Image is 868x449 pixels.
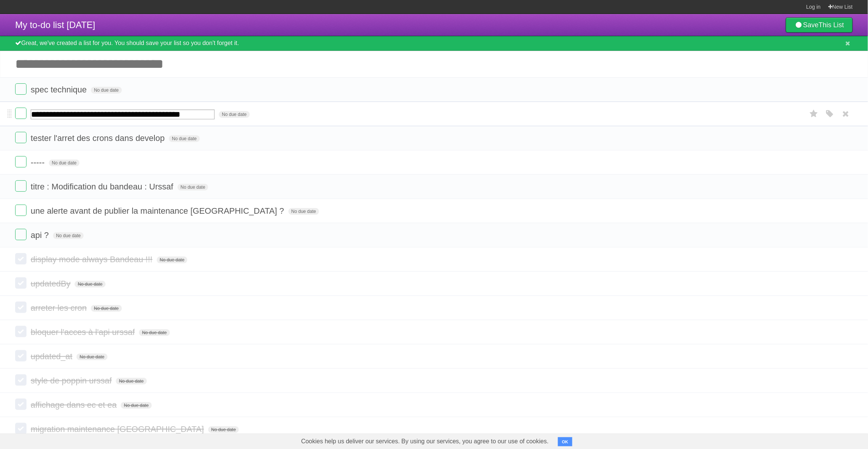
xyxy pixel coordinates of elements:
[31,279,72,288] span: updatedBy
[31,255,154,264] span: display mode always Bandeau !!!
[15,253,26,264] label: Done
[139,329,170,336] span: No due date
[91,305,122,312] span: No due date
[15,205,26,216] label: Done
[75,281,105,288] span: No due date
[116,378,146,385] span: No due date
[49,160,79,166] span: No due date
[15,350,26,361] label: Done
[558,437,573,446] button: OK
[31,85,89,94] span: spec technique
[15,399,26,410] label: Done
[15,132,26,143] label: Done
[219,111,249,118] span: No due date
[807,108,821,120] label: Star task
[31,376,114,385] span: style de poppin urssaf
[786,17,853,33] a: SaveThis List
[15,423,26,434] label: Done
[31,230,51,240] span: api ?
[15,180,26,192] label: Done
[15,20,95,30] span: My to-do list [DATE]
[169,135,199,142] span: No due date
[15,374,26,386] label: Done
[91,87,122,94] span: No due date
[15,229,26,240] label: Done
[178,184,208,191] span: No due date
[31,400,118,410] span: affichage dans ec et ea
[31,352,74,361] span: updated_at
[288,208,319,215] span: No due date
[15,326,26,337] label: Done
[31,158,47,167] span: -----
[31,182,175,191] span: titre : Modification du bandeau : Urssaf
[31,424,206,434] span: migration maintenance [GEOGRAPHIC_DATA]
[15,277,26,289] label: Done
[31,206,286,216] span: une alerte avant de publier la maintenance [GEOGRAPHIC_DATA] ?
[31,133,167,143] span: tester l'arret des crons dans develop
[294,434,556,449] span: Cookies help us deliver our services. By using our services, you agree to our use of cookies.
[121,402,151,409] span: No due date
[157,257,187,263] span: No due date
[15,156,26,167] label: Done
[76,354,107,360] span: No due date
[208,426,239,433] span: No due date
[31,303,89,313] span: arreter les cron
[15,302,26,313] label: Done
[15,108,26,119] label: Done
[31,327,137,337] span: bloquer l'acces à l'api urssaf
[15,83,26,95] label: Done
[819,21,844,29] b: This List
[53,232,84,239] span: No due date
